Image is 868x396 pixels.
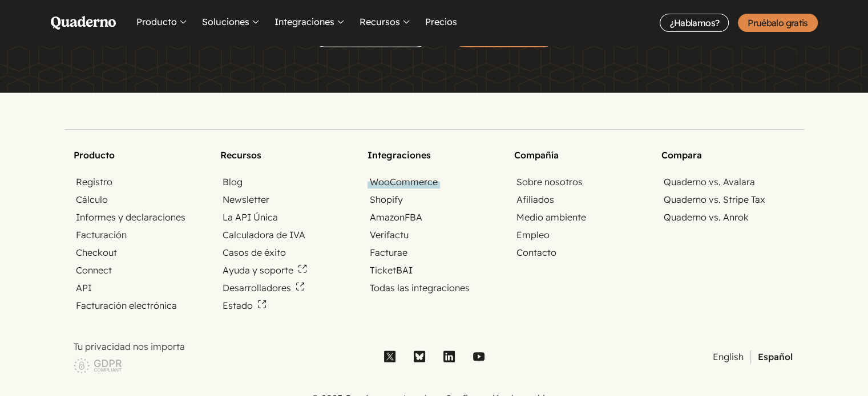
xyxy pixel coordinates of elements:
a: AmazonFBA [368,211,425,224]
img: website_grey.svg [18,30,27,39]
h2: Compañía [514,148,648,162]
a: Desarrolladores [220,281,307,295]
a: Blog [220,175,245,189]
a: Todas las integraciones [368,281,472,295]
a: Casos de éxito [220,246,288,259]
a: Sobre nosotros [514,175,585,189]
a: Ayuda y soporte [220,264,309,277]
a: Shopify [368,193,405,206]
div: Domain: [DOMAIN_NAME] [30,30,126,39]
a: Connect [74,264,114,277]
h2: Integraciones [368,148,501,162]
img: logo_orange.svg [18,18,27,27]
a: Estado [220,299,269,312]
a: Afiliados [514,193,556,206]
a: Contacto [514,246,559,259]
a: Checkout [74,246,119,259]
a: API [74,281,94,295]
a: Newsletter [220,193,272,206]
ul: Selector de idioma [504,350,795,364]
a: TicketBAI [368,264,415,277]
p: Tu privacidad nos importa [74,340,365,353]
a: Informes y declaraciones [74,211,188,224]
a: ¿Hablamos? [660,14,729,32]
a: WooCommerce [368,175,440,189]
a: Registro [74,175,115,189]
a: Quaderno vs. Stripe Tax [661,193,768,206]
abbr: Fulfillment by Amazon [405,211,422,223]
div: v 4.0.25 [32,18,56,27]
a: Pruébalo gratis [738,14,817,32]
a: Cálculo [74,193,110,206]
a: Empleo [514,228,552,242]
a: Medio ambiente [514,211,588,224]
h2: Compara [661,148,795,162]
h2: Producto [74,148,207,162]
img: tab_keywords_by_traffic_grey.svg [114,66,123,75]
img: tab_domain_overview_orange.svg [31,66,40,75]
a: Verifactu [368,228,411,242]
div: Keywords by Traffic [126,67,192,75]
a: English [710,350,746,364]
a: Facturación [74,228,129,242]
h2: Recursos [220,148,354,162]
a: Facturación electrónica [74,299,179,312]
div: Domain Overview [43,67,102,75]
a: Quaderno vs. Avalara [661,175,757,189]
a: Calculadora de IVA [220,228,308,242]
a: Facturae [368,246,410,259]
a: La API Única [220,211,280,224]
a: Quaderno vs. Anrok [661,211,751,224]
